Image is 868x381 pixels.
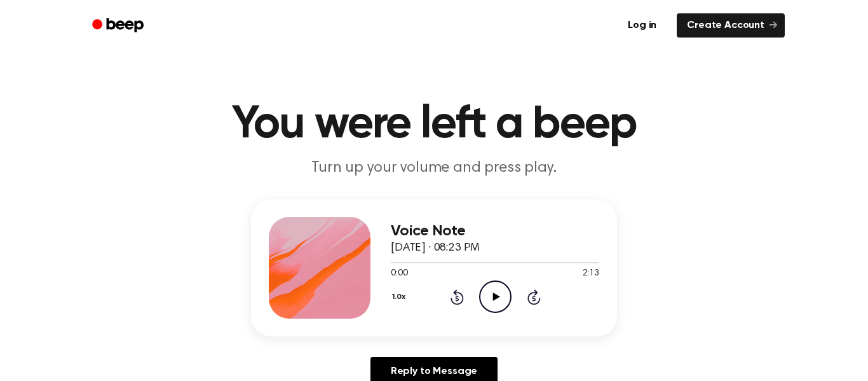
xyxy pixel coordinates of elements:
h3: Voice Note [391,223,599,240]
span: [DATE] · 08:23 PM [391,242,480,254]
span: 2:13 [583,267,599,281]
h1: You were left a beep [109,102,759,148]
p: Turn up your volume and press play. [190,158,678,179]
a: Beep [83,13,155,38]
a: Log in [615,11,669,40]
a: Create Account [677,13,785,38]
button: 1.0x [391,286,410,308]
span: 0:00 [391,267,407,281]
